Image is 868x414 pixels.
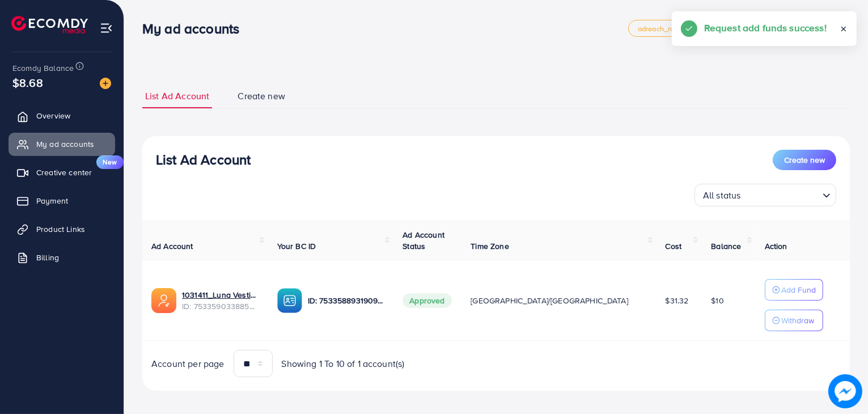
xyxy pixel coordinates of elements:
span: ID: 7533590338859040784 [182,301,259,312]
a: Billing [9,246,115,269]
span: Ecomdy Balance [12,62,74,74]
span: My ad accounts [36,138,94,150]
span: New [96,155,124,169]
span: Create new [784,154,825,166]
h3: My ad accounts [142,20,248,37]
span: adreach_new_package [638,25,714,32]
div: <span class='underline'>1031411_Luna Vestium_1754050700162</span></br>7533590338859040784 [182,289,259,312]
span: $31.32 [666,295,689,306]
img: image [828,374,862,408]
a: My ad accounts [9,133,115,155]
span: Cost [666,240,682,252]
button: Add Fund [765,279,823,301]
span: Product Links [36,223,85,235]
span: Your BC ID [277,240,316,252]
img: menu [100,22,113,35]
span: Approved [403,293,451,308]
img: logo [11,16,88,33]
span: Billing [36,252,59,263]
span: Balance [711,240,741,252]
a: Product Links [9,218,115,240]
input: Search for option [744,185,818,204]
a: Payment [9,189,115,212]
p: Add Fund [781,283,816,297]
span: Overview [36,110,70,121]
a: Overview [9,104,115,127]
span: Ad Account Status [403,229,444,252]
span: All status [701,187,743,204]
img: image [100,78,111,89]
span: [GEOGRAPHIC_DATA]/[GEOGRAPHIC_DATA] [471,295,628,306]
p: Withdraw [781,314,814,327]
p: ID: 7533588931909615632 [308,294,385,307]
span: Showing 1 To 10 of 1 account(s) [282,357,405,370]
span: Time Zone [471,240,509,252]
span: Creative center [36,167,92,178]
img: ic-ba-acc.ded83a64.svg [277,288,302,313]
span: $8.68 [11,73,44,93]
a: Creative centerNew [9,161,115,184]
h3: List Ad Account [156,151,251,168]
span: List Ad Account [145,90,209,103]
a: 1031411_Luna Vestium_1754050700162 [182,289,259,301]
button: Withdraw [765,310,823,331]
button: Create new [773,150,836,170]
span: $10 [711,295,723,306]
span: Action [765,240,787,252]
h5: Request add funds success! [704,20,827,35]
a: adreach_new_package [628,20,723,37]
span: Account per page [151,357,225,370]
span: Ad Account [151,240,193,252]
span: Create new [238,90,285,103]
img: ic-ads-acc.e4c84228.svg [151,288,176,313]
span: Payment [36,195,68,206]
div: Search for option [695,184,836,206]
